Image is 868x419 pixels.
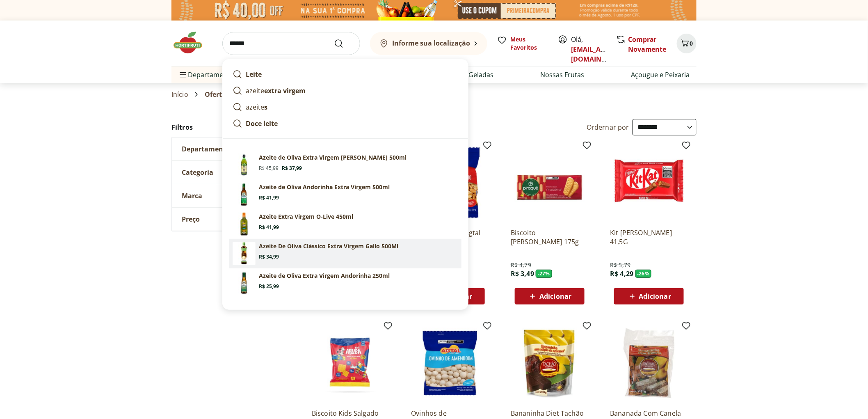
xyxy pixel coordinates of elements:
[172,137,295,160] button: Departamento
[511,228,589,246] a: Biscoito [PERSON_NAME] 175g
[259,165,279,172] span: R$ 45,99
[312,324,390,402] img: Biscoito Kids Salgado Mickey Pizza Aruba 35g
[259,272,390,280] p: Azeite de Oliva Extra Virgem Andorinha 250ml
[229,115,461,132] a: Doce leite
[511,261,531,269] span: R$ 4,79
[631,70,690,80] a: Açougue e Peixaria
[610,324,688,402] img: Bananada Com Canela Tachão 200g
[172,208,295,231] button: Preço
[182,192,202,200] span: Marca
[229,209,461,239] a: Azeite Extra Virgem O-Live 450mlAzeite Extra Virgem O-Live 450mlR$ 41,99
[571,34,608,64] span: Olá,
[229,99,461,115] a: azeites
[171,119,295,135] h2: Filtros
[539,293,571,300] span: Adicionar
[171,30,212,55] img: Hortifruti
[259,213,353,221] p: Azeite Extra Virgem O-Live 450ml
[178,65,188,85] button: Menu
[229,150,461,180] a: PrincipalAzeite de Oliva Extra Virgem [PERSON_NAME] 500mlR$ 45,99R$ 37,99
[536,270,552,278] span: - 27 %
[229,66,461,82] a: Leite
[205,91,274,98] span: Ofertas de Mercearia
[511,269,534,278] span: R$ 3,49
[690,39,693,47] span: 0
[635,270,652,278] span: - 26 %
[392,39,470,48] b: Informe sua localização
[515,288,585,305] button: Adicionar
[511,144,589,222] img: Biscoito Maizena Piraque 175g
[571,45,628,64] a: [EMAIL_ADDRESS][DOMAIN_NAME]
[259,283,279,290] span: R$ 25,99
[677,34,697,53] button: Carrinho
[182,168,213,176] span: Categoria
[233,213,256,236] img: Azeite Extra Virgem O-Live 450ml
[497,35,548,52] a: Meus Favoritos
[172,184,295,207] button: Marca
[259,183,390,191] p: Azeite de Oliva Andorinha Extra Virgem 500ml
[229,239,461,268] a: Azeite Extra Virgem Gallo 500mlAzeite De Oliva Clássico Extra Virgem Gallo 500MlR$ 34,99
[259,254,279,260] span: R$ 34,99
[610,144,688,222] img: Kit Kat Ao Leite 41,5G
[172,161,295,184] button: Categoria
[233,183,256,206] img: Azeite Andorinha Extra Virgem 500ml
[259,242,398,250] p: Azeite De Oliva Clássico Extra Virgem Gallo 500Ml
[510,35,548,52] span: Meus Favoritos
[229,268,461,298] a: Azeite de Oliva Extra Virgem Andorinha 250mlR$ 25,99
[610,261,630,269] span: R$ 5,79
[259,224,279,231] span: R$ 41,99
[511,324,589,402] img: Bananinha Diet Tachão de Ubatuba 200g
[587,123,629,132] label: Ordernar por
[246,119,278,128] strong: Doce leite
[259,195,279,201] span: R$ 41,99
[233,242,256,265] img: Azeite Extra Virgem Gallo 500ml
[264,103,267,112] strong: s
[246,102,267,112] p: azeite
[411,324,489,402] img: Ovinhos de Amendoim Agtal 120g
[282,165,302,172] span: R$ 37,99
[639,293,671,300] span: Adicionar
[233,153,256,176] img: Principal
[229,82,461,99] a: azeiteextra virgem
[182,145,230,153] span: Departamento
[614,288,684,305] button: Adicionar
[246,70,262,79] strong: Leite
[178,65,237,85] span: Departamentos
[610,228,688,246] a: Kit [PERSON_NAME] 41,5G
[264,86,306,95] strong: extra virgem
[610,269,633,278] span: R$ 4,29
[222,32,360,55] input: search
[171,91,188,98] a: Início
[259,153,407,162] p: Azeite de Oliva Extra Virgem [PERSON_NAME] 500ml
[370,32,487,55] button: Informe sua localização
[541,70,585,80] a: Nossas Frutas
[246,86,306,96] p: azeite
[334,39,354,48] button: Submit Search
[182,215,200,223] span: Preço
[229,180,461,209] a: Azeite Andorinha Extra Virgem 500mlAzeite de Oliva Andorinha Extra Virgem 500mlR$ 41,99
[628,35,667,54] a: Comprar Novamente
